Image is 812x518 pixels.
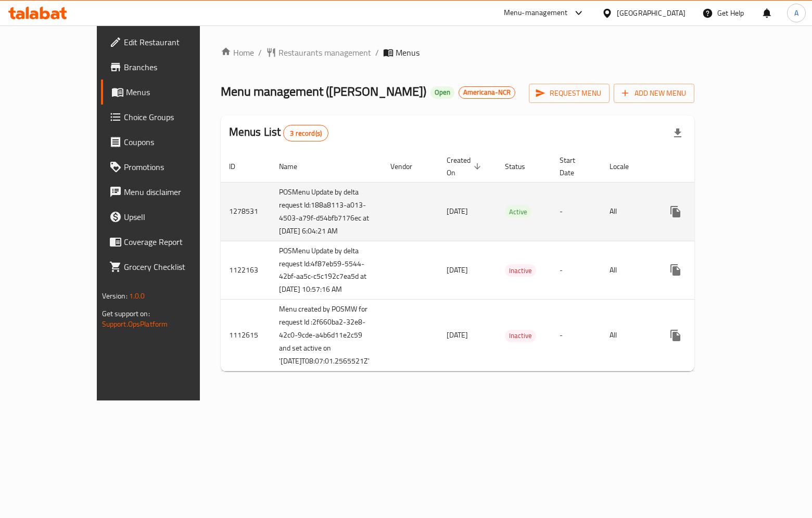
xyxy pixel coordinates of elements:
[665,121,690,146] div: Export file
[504,7,568,19] div: Menu-management
[505,265,536,277] span: Inactive
[655,151,771,183] th: Actions
[102,289,128,303] span: Version:
[102,317,168,331] a: Support.OpsPlatform
[101,154,233,179] a: Promotions
[505,160,539,173] span: Status
[258,46,262,59] li: /
[124,136,224,148] span: Coupons
[124,161,224,173] span: Promotions
[459,88,515,97] span: Americana-NCR
[221,151,771,372] table: enhanced table
[794,7,798,19] span: A
[505,206,531,218] span: Active
[375,46,379,59] li: /
[601,300,655,371] td: All
[124,61,224,73] span: Branches
[284,128,328,138] span: 3 record(s)
[622,87,686,100] span: Add New Menu
[124,186,224,198] span: Menu disclaimer
[505,205,531,218] div: Active
[266,46,371,59] a: Restaurants management
[447,263,468,277] span: [DATE]
[447,154,484,179] span: Created On
[551,241,601,300] td: -
[124,261,224,273] span: Grocery Checklist
[396,46,420,59] span: Menus
[271,300,382,371] td: Menu created by POSMW for request Id :2f660ba2-32e8-42c0-9cde-a4b6d11e2c59 and set active on '[DA...
[101,179,233,204] a: Menu disclaimer
[601,241,655,300] td: All
[529,84,610,103] button: Request menu
[278,46,371,59] span: Restaurants management
[663,199,688,224] button: more
[663,323,688,348] button: more
[505,330,536,342] span: Inactive
[221,300,271,371] td: 1112615
[229,124,328,141] h2: Menus List
[560,154,589,179] span: Start Date
[101,80,233,105] a: Menus
[688,257,713,282] button: Change Status
[617,7,686,19] div: [GEOGRAPHIC_DATA]
[101,254,233,279] a: Grocery Checklist
[129,289,145,303] span: 1.0.0
[229,160,249,173] span: ID
[551,300,601,371] td: -
[283,125,328,141] div: Total records count
[601,182,655,241] td: All
[688,323,713,348] button: Change Status
[271,241,382,300] td: POSMenu Update by delta request Id:4f87eb59-5544-42bf-aa5c-c5c192c7ea5d at [DATE] 10:57:16 AM
[101,129,233,154] a: Coupons
[430,86,454,99] div: Open
[124,211,224,223] span: Upsell
[430,88,454,97] span: Open
[614,84,694,103] button: Add New Menu
[221,241,271,300] td: 1122163
[663,257,688,282] button: more
[551,182,601,241] td: -
[221,182,271,241] td: 1278531
[610,160,642,173] span: Locale
[390,160,426,173] span: Vendor
[505,330,536,342] div: Inactive
[279,160,311,173] span: Name
[124,36,224,48] span: Edit Restaurant
[101,105,233,129] a: Choice Groups
[505,264,536,277] div: Inactive
[221,46,254,59] a: Home
[101,30,233,55] a: Edit Restaurant
[101,55,233,80] a: Branches
[271,182,382,241] td: POSMenu Update by delta request Id:188a8113-a013-4503-a79f-d54bfb7176ec at [DATE] 6:04:21 AM
[447,204,468,218] span: [DATE]
[124,111,224,123] span: Choice Groups
[537,87,601,100] span: Request menu
[447,328,468,342] span: [DATE]
[102,307,150,320] span: Get support on:
[126,86,224,98] span: Menus
[101,204,233,229] a: Upsell
[221,80,426,103] span: Menu management ( [PERSON_NAME] )
[221,46,695,59] nav: breadcrumb
[688,199,713,224] button: Change Status
[101,229,233,254] a: Coverage Report
[124,236,224,248] span: Coverage Report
